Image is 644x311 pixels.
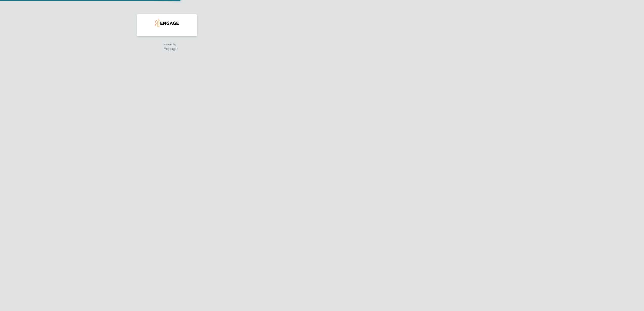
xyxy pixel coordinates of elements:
span: Powered by [163,42,178,47]
nav: Main navigation [137,14,197,36]
a: Go to home page [143,19,191,27]
span: Engage [163,47,178,51]
a: Powered byEngage [156,42,178,51]
img: countryside-properties-logo-retina.png [155,19,179,27]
